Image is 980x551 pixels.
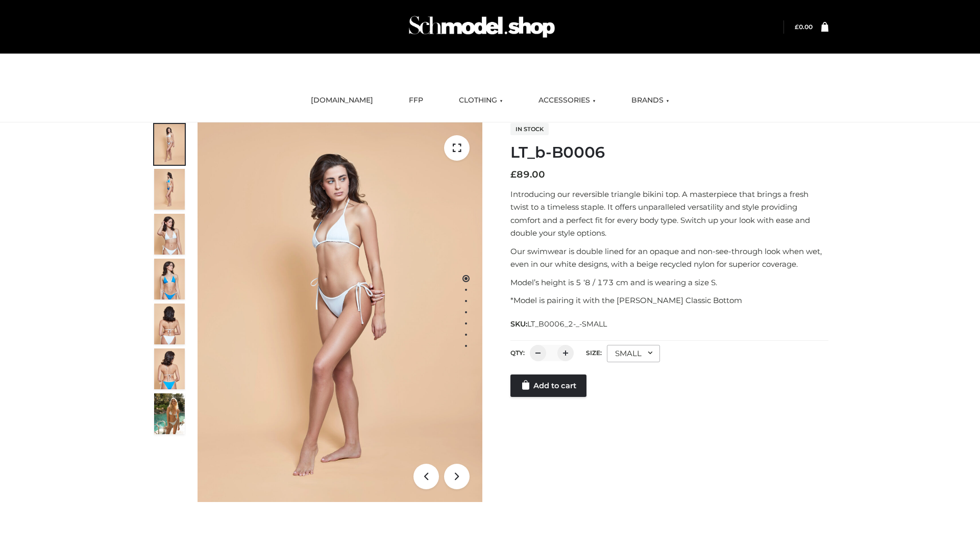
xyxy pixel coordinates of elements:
img: ArielClassicBikiniTop_CloudNine_AzureSky_OW114ECO_7-scaled.jpg [154,304,185,344]
img: ArielClassicBikiniTop_CloudNine_AzureSky_OW114ECO_8-scaled.jpg [154,348,185,389]
a: BRANDS [624,89,677,112]
img: Arieltop_CloudNine_AzureSky2.jpg [154,393,185,434]
img: ArielClassicBikiniTop_CloudNine_AzureSky_OW114ECO_2-scaled.jpg [154,169,185,210]
bdi: 0.00 [795,23,813,31]
p: *Model is pairing it with the [PERSON_NAME] Classic Bottom [510,294,828,307]
a: Add to cart [510,374,586,397]
a: FFP [401,89,431,112]
a: £0.00 [795,23,813,31]
img: ArielClassicBikiniTop_CloudNine_AzureSky_OW114ECO_1 [198,122,482,502]
div: SMALL [607,345,660,362]
span: SKU: [510,318,608,330]
p: Model’s height is 5 ‘8 / 173 cm and is wearing a size S. [510,276,828,289]
img: Schmodel Admin 964 [405,7,558,47]
span: LT_B0006_2-_-SMALL [527,319,607,329]
img: ArielClassicBikiniTop_CloudNine_AzureSky_OW114ECO_4-scaled.jpg [154,259,185,299]
bdi: 89.00 [510,169,545,180]
p: Our swimwear is double lined for an opaque and non-see-through look when wet, even in our white d... [510,245,828,271]
a: ACCESSORIES [531,89,603,112]
p: Introducing our reversible triangle bikini top. A masterpiece that brings a fresh twist to a time... [510,188,828,240]
span: In stock [510,123,549,135]
label: QTY: [510,349,525,357]
a: [DOMAIN_NAME] [303,89,381,112]
label: Size: [586,349,602,357]
h1: LT_b-B0006 [510,143,828,162]
img: ArielClassicBikiniTop_CloudNine_AzureSky_OW114ECO_1-scaled.jpg [154,124,185,165]
a: CLOTHING [451,89,510,112]
span: £ [795,23,799,31]
span: £ [510,169,517,180]
img: ArielClassicBikiniTop_CloudNine_AzureSky_OW114ECO_3-scaled.jpg [154,214,185,255]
